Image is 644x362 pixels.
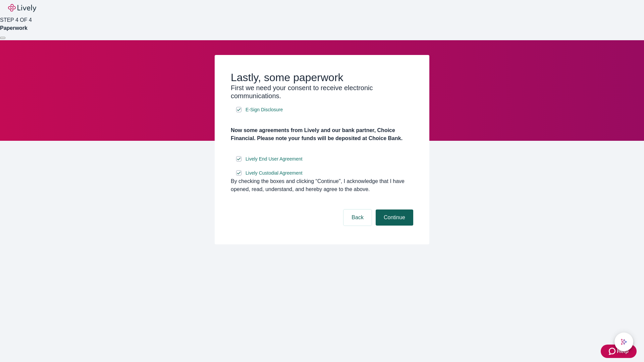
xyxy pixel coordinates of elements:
[246,106,283,113] span: E-Sign Disclosure
[609,347,617,355] svg: Zendesk support icon
[231,126,413,142] h4: Now some agreements from Lively and our bank partner, Choice Financial. Please note your funds wi...
[244,106,284,114] a: e-sign disclosure document
[614,333,633,351] button: chat
[231,84,413,100] h3: First we need your consent to receive electronic communications.
[244,155,304,163] a: e-sign disclosure document
[246,170,303,177] span: Lively Custodial Agreement
[246,156,303,163] span: Lively End User Agreement
[343,209,372,226] button: Back
[617,347,629,355] span: Help
[244,169,304,177] a: e-sign disclosure document
[621,339,627,345] svg: Lively AI Assistant
[8,4,36,12] img: Lively
[601,345,637,358] button: Zendesk support iconHelp
[231,71,413,84] h2: Lastly, some paperwork
[231,177,413,193] div: By checking the boxes and clicking “Continue", I acknowledge that I have opened, read, understand...
[376,209,413,226] button: Continue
